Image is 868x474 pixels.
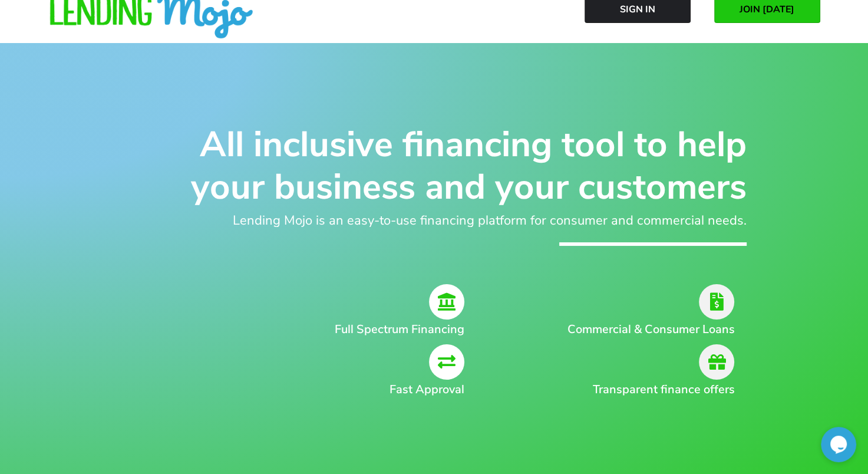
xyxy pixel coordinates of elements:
span: JOIN [DATE] [740,4,794,15]
h2: Commercial & Consumer Loans [547,321,734,338]
h1: All inclusive financing tool to help your business and your customers [122,123,747,208]
h2: Fast Approval [175,381,465,399]
h2: Transparent finance offers [547,381,734,399]
h2: Full Spectrum Financing [175,321,465,338]
h2: Lending Mojo is an easy-to-use financing platform for consumer and commercial needs. [122,211,747,231]
iframe: chat widget [821,427,856,462]
span: Sign In [620,4,655,15]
